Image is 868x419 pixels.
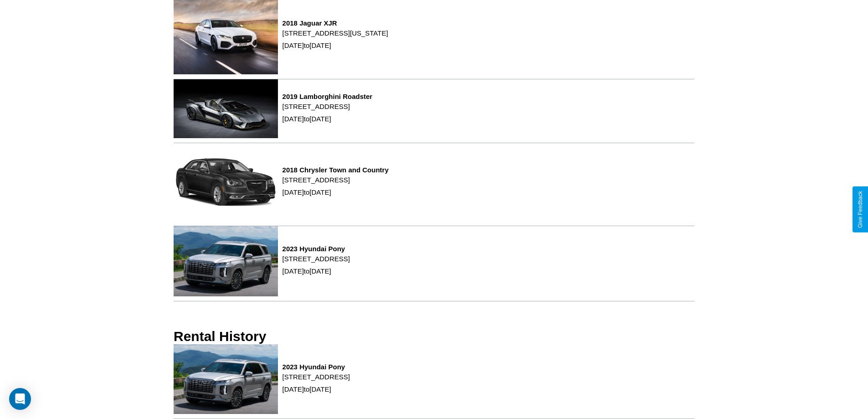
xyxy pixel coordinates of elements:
[282,166,389,174] h3: 2018 Chrysler Town and Country
[282,245,350,253] h3: 2023 Hyundai Pony
[282,113,373,125] p: [DATE] to [DATE]
[282,174,389,186] p: [STREET_ADDRESS]
[174,143,278,221] img: rental
[282,371,350,383] p: [STREET_ADDRESS]
[174,344,278,414] img: rental
[857,191,863,228] div: Give Feedback
[174,79,278,138] img: rental
[282,100,373,113] p: [STREET_ADDRESS]
[282,19,388,27] h3: 2018 Jaguar XJR
[282,93,373,100] h3: 2019 Lamborghini Roadster
[282,265,350,277] p: [DATE] to [DATE]
[282,363,350,371] h3: 2023 Hyundai Pony
[282,39,388,52] p: [DATE] to [DATE]
[282,27,388,39] p: [STREET_ADDRESS][US_STATE]
[174,226,278,296] img: rental
[282,253,350,265] p: [STREET_ADDRESS]
[282,186,389,198] p: [DATE] to [DATE]
[282,383,350,395] p: [DATE] to [DATE]
[174,329,266,344] h3: Rental History
[9,388,31,410] div: Open Intercom Messenger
